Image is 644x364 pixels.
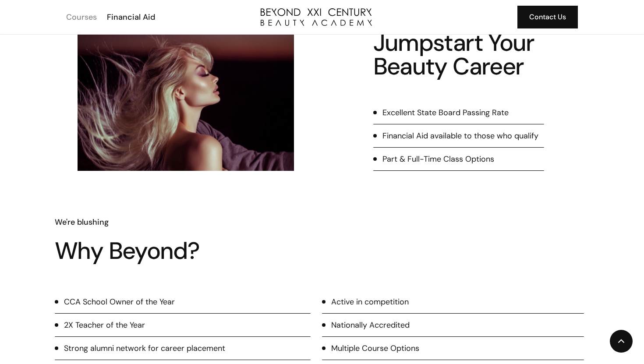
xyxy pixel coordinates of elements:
h1: Why Beyond? [55,239,271,263]
div: Financial Aid [107,11,155,23]
div: Nationally Accredited [331,319,410,331]
div: Strong alumni network for career placement [64,343,225,354]
h6: We're blushing [55,216,271,228]
a: Courses [60,11,101,23]
img: beyond logo [261,8,372,26]
div: CCA School Owner of the Year [64,296,175,307]
h4: Jumpstart Your Beauty Career [373,31,544,78]
div: Excellent State Board Passing Rate [382,107,509,118]
div: Contact Us [529,11,566,23]
a: Contact Us [517,6,578,28]
div: Active in competition [331,296,409,307]
a: home [261,8,372,26]
div: 2X Teacher of the Year [64,319,145,331]
img: blond hair balayage [78,31,294,171]
div: Multiple Course Options [331,343,419,354]
div: Part & Full-Time Class Options [382,153,494,165]
a: Financial Aid [101,11,159,23]
div: Courses [66,11,97,23]
div: Financial Aid available to those who qualify [382,130,538,141]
